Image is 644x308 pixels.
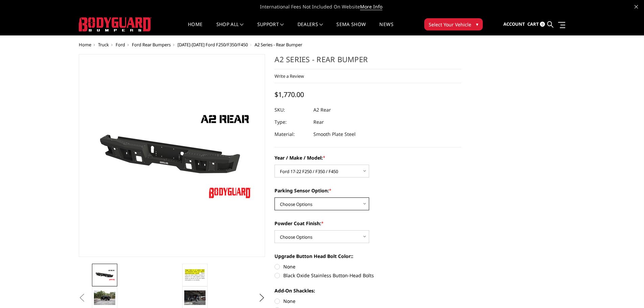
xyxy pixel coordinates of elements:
span: $1,770.00 [275,90,304,99]
label: None [275,263,461,270]
span: Cart [527,21,539,27]
a: A2 Series - Rear Bumper [79,54,265,257]
a: Ford [116,42,125,48]
label: Year / Make / Model: [275,154,461,161]
label: Powder Coat Finish: [275,220,461,227]
label: Upgrade Button Head Bolt Color:: [275,253,461,260]
img: A2 Series - Rear Bumper [94,269,115,281]
a: Home [188,22,202,35]
dt: Material: [275,128,308,140]
span: 0 [540,22,545,27]
dd: Smooth Plate Steel [313,128,356,140]
span: Account [503,21,525,27]
a: Cart 0 [527,15,545,33]
a: Support [257,22,284,35]
a: Write a Review [275,73,304,79]
label: Parking Sensor Option: [275,187,461,194]
a: SEMA Show [336,22,366,35]
a: Account [503,15,525,33]
img: A2 Series - Rear Bumper [94,290,115,305]
button: Select Your Vehicle [424,18,483,30]
label: Black Oxide Stainless Button-Head Bolts [275,272,461,279]
img: A2 Series - Rear Bumper [184,268,206,282]
dt: SKU: [275,104,308,116]
img: BODYGUARD BUMPERS [79,17,151,31]
a: More Info [360,3,382,10]
span: A2 Series - Rear Bumper [255,42,302,48]
img: A2 Series - Rear Bumper [184,290,206,305]
dd: A2 Rear [313,104,331,116]
a: Dealers [297,22,323,35]
button: Previous [77,293,87,303]
button: Next [257,293,267,303]
a: Ford Rear Bumpers [132,42,171,48]
label: None [275,298,461,305]
a: Home [79,42,91,48]
a: shop all [216,22,244,35]
label: Add-On Shackles: [275,287,461,294]
h1: A2 Series - Rear Bumper [275,54,461,69]
a: Truck [98,42,109,48]
span: Select Your Vehicle [429,21,471,28]
a: News [379,22,393,35]
a: [DATE]-[DATE] Ford F250/F350/F450 [177,42,248,48]
dd: Rear [313,116,324,128]
span: ▾ [476,21,478,28]
dt: Type: [275,116,308,128]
